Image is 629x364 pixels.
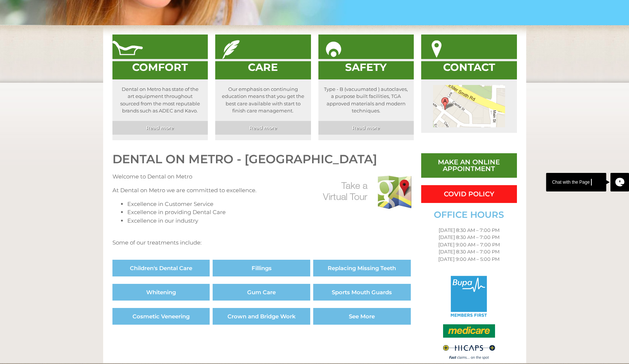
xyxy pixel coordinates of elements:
[213,260,310,276] a: Fillings
[313,284,411,301] a: Sports Mouth Guards
[443,61,495,73] a: CONTACT
[421,185,517,203] a: COVID Policy
[444,191,494,197] span: COVID Policy
[421,227,517,263] p: [DATE] 8:30 AM – 7:00 PM [DATE] 8:30 AM – 7:00 PM [DATE] 9:00 AM – 7:00 PM [DATE] 8:30 AM – 7:00 ...
[313,308,411,325] a: See More
[332,289,392,295] span: Sports Mouth Guards
[313,260,411,276] a: Replacing Missing Teeth
[132,61,188,73] a: COMFORT
[227,314,296,319] span: Crown and Bridge Work
[318,79,414,121] p: Type - B (vacuumated ) autoclaves, a purpose built facilities, TGA approved materials and modern ...
[127,208,414,217] li: Excellence in providing Dental Care
[421,210,517,219] h3: OFFICE HOURS
[318,121,414,140] a: Read more
[213,308,310,325] a: Crown and Bridge Work
[213,284,310,301] a: Gum Care
[146,289,176,295] span: Whitening
[112,260,210,276] a: Children's Dental Care
[252,265,272,271] span: Fillings
[112,186,414,195] p: At Dental on Metro we are committed to excellence.
[112,284,210,301] a: Whitening
[112,153,414,165] h2: DENTAL ON METRO - [GEOGRAPHIC_DATA]
[127,217,414,225] li: Excellence in our industry
[127,200,414,209] li: Excellence in Customer Service
[349,314,375,319] span: See More
[112,121,208,140] a: Read more
[328,265,396,271] span: Replacing Missing Teeth
[248,61,278,73] a: CARE
[215,79,311,121] p: Our emphasis on continuing education means that you get the best care available with start to fin...
[112,239,414,247] p: Some of our treatments include:
[112,308,210,325] a: Cosmetic Veneering
[432,159,506,172] span: Make an online appointment
[146,125,174,130] span: Read more
[132,314,190,319] span: Cosmetic Veneering
[130,265,192,271] span: Children's Dental Care
[352,125,380,130] span: Read more
[215,121,311,140] a: Read more
[421,153,517,178] a: Make an online appointment
[249,125,277,130] span: Read more
[247,289,276,295] span: Gum Care
[112,173,414,181] p: Welcome to Dental on Metro
[112,79,208,121] p: Dental on Metro has state of the art equipment throughout sourced from the most reputable brands ...
[345,61,387,73] a: SAFETY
